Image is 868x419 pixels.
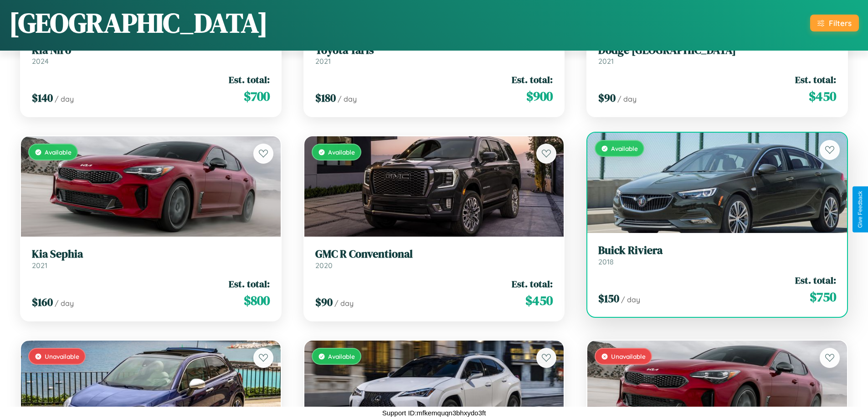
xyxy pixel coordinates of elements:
span: Available [611,145,638,152]
a: Kia Niro2024 [32,44,270,66]
span: 2021 [598,57,614,66]
span: $ 150 [598,291,619,306]
span: 2021 [315,57,331,66]
span: / day [55,94,74,103]
span: 2020 [315,261,333,270]
span: Est. total: [229,73,270,86]
span: $ 450 [809,87,836,105]
span: Est. total: [795,274,836,287]
p: Support ID: mfkemquqn3bhxydo3ft [382,407,486,419]
span: / day [617,94,637,103]
div: Give Feedback [857,191,863,228]
span: $ 90 [315,295,333,310]
span: $ 180 [315,90,336,105]
span: Unavailable [611,352,646,360]
span: Available [328,148,355,156]
span: Est. total: [512,73,553,86]
span: / day [621,295,640,304]
h3: Buick Riviera [598,244,836,257]
span: Available [328,352,355,360]
span: $ 700 [244,87,270,105]
span: $ 140 [32,90,53,105]
button: Filters [810,15,859,31]
span: $ 800 [244,291,270,310]
a: GMC R Conventional2020 [315,248,553,270]
a: Buick Riviera2018 [598,244,836,266]
span: $ 90 [598,90,616,105]
div: Filters [829,18,852,28]
span: Unavailable [45,352,79,360]
span: / day [55,299,74,308]
h1: [GEOGRAPHIC_DATA] [9,4,268,41]
h3: Kia Sephia [32,248,270,261]
span: $ 450 [525,291,553,310]
span: $ 750 [810,288,836,306]
h3: Dodge [GEOGRAPHIC_DATA] [598,44,836,57]
a: Toyota Yaris2021 [315,44,553,66]
span: 2018 [598,257,614,266]
span: Available [45,148,72,156]
span: Est. total: [229,277,270,290]
a: Kia Sephia2021 [32,248,270,270]
span: Est. total: [512,277,553,290]
span: Est. total: [795,73,836,86]
span: 2021 [32,261,47,270]
a: Dodge [GEOGRAPHIC_DATA]2021 [598,44,836,66]
h3: GMC R Conventional [315,248,553,261]
span: $ 160 [32,295,53,310]
span: 2024 [32,57,49,66]
span: / day [338,94,357,103]
span: / day [334,299,354,308]
span: $ 900 [526,87,553,105]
